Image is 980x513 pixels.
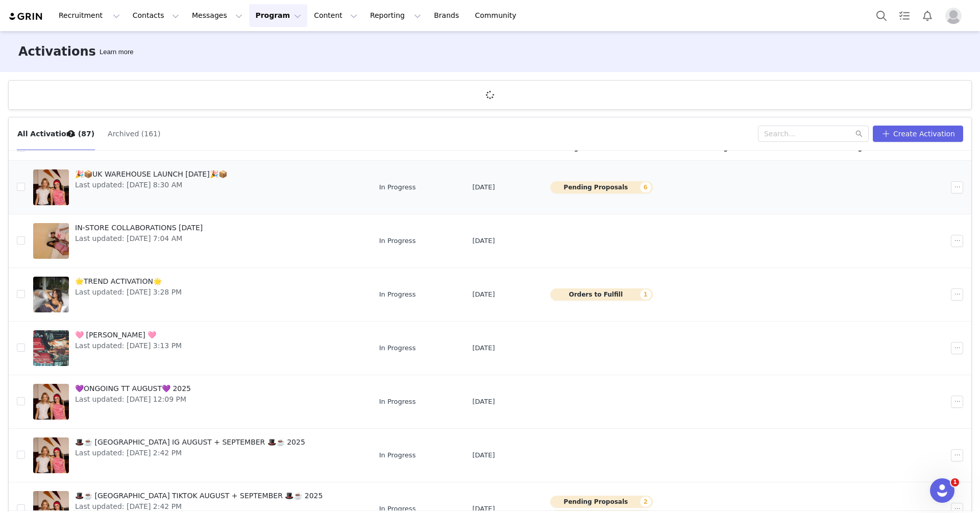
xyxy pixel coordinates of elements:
img: grin logo [8,12,44,21]
button: Pending Proposals2 [550,496,653,508]
button: Notifications [916,4,939,27]
iframe: Intercom live chat [930,478,954,503]
span: Last updated: [DATE] 3:28 PM [75,287,182,298]
button: Recruitment [53,4,126,27]
button: Program [249,4,307,27]
span: [DATE] [473,397,495,407]
span: [DATE] [473,236,495,246]
span: [DATE] [473,182,495,192]
button: Reporting [364,4,427,27]
a: 🩷 [PERSON_NAME] 🩷Last updated: [DATE] 3:13 PM [33,328,363,369]
img: placeholder-profile.jpg [945,8,962,24]
span: 🌟TREND ACTIVATION🌟 [75,276,182,287]
span: 🎩☕️ [GEOGRAPHIC_DATA] TIKTOK AUGUST + SEPTEMBER 🎩☕️ 2025 [75,491,323,501]
a: Tasks [893,4,916,27]
span: 🎉📦UK WAREHOUSE LAUNCH [DATE]🎉📦 [75,169,227,180]
span: In Progress [379,343,416,353]
span: Last updated: [DATE] 7:04 AM [75,233,203,244]
a: 💜ONGOING TT AUGUST💜 2025Last updated: [DATE] 12:09 PM [33,381,363,422]
span: In Progress [379,450,416,460]
i: icon: search [855,130,863,137]
button: Search [870,4,893,27]
a: Community [469,4,527,27]
span: In Progress [379,289,416,300]
span: Last updated: [DATE] 8:30 AM [75,180,227,190]
input: Search... [758,126,869,142]
span: Last updated: [DATE] 2:42 PM [75,448,305,458]
div: Tooltip anchor [66,129,76,138]
span: In Progress [379,397,416,407]
span: Last updated: [DATE] 2:42 PM [75,501,323,512]
h3: Activations [18,42,96,61]
button: Pending Proposals6 [550,181,653,193]
span: In Progress [379,236,416,246]
div: Tooltip anchor [97,47,135,57]
button: Create Activation [873,126,963,142]
button: Content [308,4,363,27]
span: 1 [951,478,959,486]
a: IN-STORE COLLABORATIONS [DATE]Last updated: [DATE] 7:04 AM [33,221,363,261]
button: Messages [186,4,249,27]
button: Archived (161) [107,126,161,142]
span: Last updated: [DATE] 12:09 PM [75,394,191,405]
button: Contacts [127,4,185,27]
span: 🎩☕️ [GEOGRAPHIC_DATA] IG AUGUST + SEPTEMBER 🎩☕️ 2025 [75,437,305,448]
span: Last updated: [DATE] 3:13 PM [75,340,182,351]
button: Orders to Fulfill1 [550,288,653,301]
a: 🎩☕️ [GEOGRAPHIC_DATA] IG AUGUST + SEPTEMBER 🎩☕️ 2025Last updated: [DATE] 2:42 PM [33,435,363,476]
button: All Activations (87) [17,126,95,142]
span: 💜ONGOING TT AUGUST💜 2025 [75,383,191,394]
a: 🎉📦UK WAREHOUSE LAUNCH [DATE]🎉📦Last updated: [DATE] 8:30 AM [33,167,363,208]
span: In Progress [379,182,416,192]
span: 🩷 [PERSON_NAME] 🩷 [75,330,182,340]
span: [DATE] [473,289,495,300]
a: 🌟TREND ACTIVATION🌟Last updated: [DATE] 3:28 PM [33,274,363,315]
span: IN-STORE COLLABORATIONS [DATE] [75,223,203,233]
span: [DATE] [473,343,495,353]
button: Profile [939,8,972,24]
a: Brands [428,4,468,27]
span: [DATE] [473,450,495,460]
